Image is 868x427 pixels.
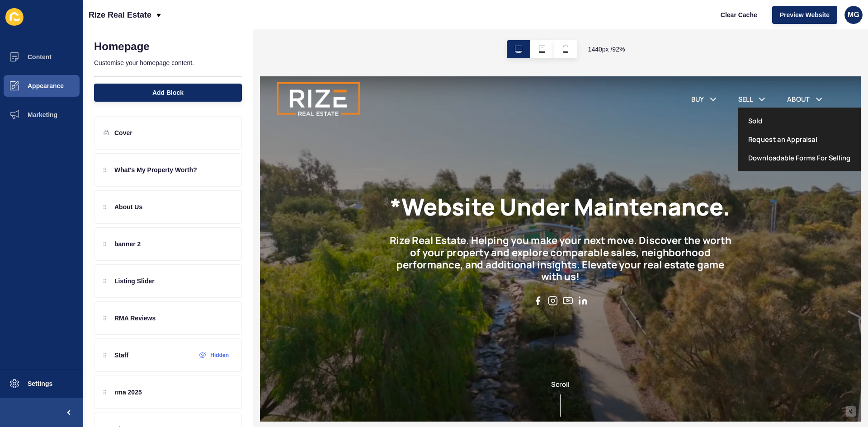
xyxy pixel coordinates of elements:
h2: Rize Real Estate. Helping you make your next move. Discover the worth of your property and explor... [137,171,514,223]
a: ABOUT [571,19,596,30]
button: Add Block [94,84,242,102]
a: Downloadable Forms For Selling [529,83,640,94]
p: rma 2025 [114,388,142,397]
h1: *Website Under Maintenance. [142,126,510,156]
span: Clear Cache [721,10,757,19]
button: Preview Website [772,6,837,24]
label: Hidden [210,352,229,359]
a: SELL [518,19,534,30]
span: 1440 px / 92 % [588,45,625,54]
span: Add Block [152,88,184,97]
p: banner 2 [114,239,141,249]
p: Cover [114,128,132,137]
p: About Us [114,202,142,211]
div: Scroll [4,328,647,369]
span: MG [848,10,859,19]
p: RMA Reviews [114,314,156,323]
a: Sold [529,43,545,54]
p: Rize Real Estate [89,4,151,26]
p: Customise your homepage content. [94,53,242,73]
p: Listing Slider [114,277,155,286]
a: BUY [467,19,481,30]
button: Clear Cache [713,6,765,24]
span: Preview Website [780,10,830,19]
h1: Homepage [94,40,150,53]
p: Staff [114,351,128,360]
a: Request an Appraisal [529,63,604,74]
img: Company logo [18,5,108,45]
p: What's My Property Worth? [114,165,197,174]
